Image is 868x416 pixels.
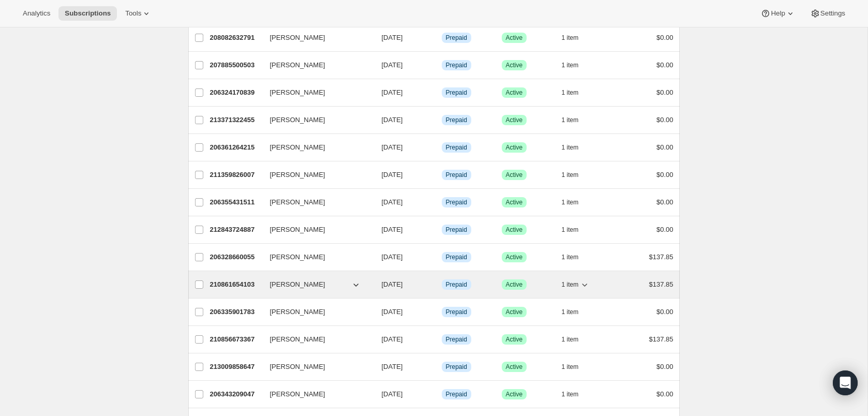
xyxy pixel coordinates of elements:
[446,363,467,371] span: Prepaid
[656,143,674,151] span: $0.00
[270,87,325,98] span: [PERSON_NAME]
[210,362,262,372] p: 213009858647
[446,171,467,179] span: Prepaid
[270,334,325,345] span: [PERSON_NAME]
[210,279,262,290] p: 210861654103
[270,252,325,262] span: [PERSON_NAME]
[562,58,590,72] button: 1 item
[446,390,467,398] span: Prepaid
[210,277,674,292] div: 210861654103[PERSON_NAME][DATE]InfoPrepaidSuccessActive1 item$137.85
[656,198,674,206] span: $0.00
[804,6,851,21] button: Settings
[506,308,523,316] span: Active
[506,171,523,179] span: Active
[562,387,590,402] button: 1 item
[562,363,579,371] span: 1 item
[506,143,523,152] span: Active
[382,308,403,316] span: [DATE]
[562,116,579,124] span: 1 item
[65,9,111,18] span: Subscriptions
[210,222,674,237] div: 212843724887[PERSON_NAME][DATE]InfoPrepaidSuccessActive1 item$0.00
[562,390,579,398] span: 1 item
[270,170,325,180] span: [PERSON_NAME]
[562,140,590,155] button: 1 item
[506,335,523,344] span: Active
[264,331,367,348] button: [PERSON_NAME]
[210,115,262,125] p: 213371322455
[270,362,325,372] span: [PERSON_NAME]
[446,34,467,42] span: Prepaid
[264,112,367,128] button: [PERSON_NAME]
[382,116,403,124] span: [DATE]
[562,226,579,234] span: 1 item
[562,143,579,152] span: 1 item
[210,305,674,319] div: 206335901783[PERSON_NAME][DATE]InfoPrepaidSuccessActive1 item$0.00
[656,171,674,179] span: $0.00
[270,389,325,399] span: [PERSON_NAME]
[656,61,674,69] span: $0.00
[562,61,579,69] span: 1 item
[210,85,674,100] div: 206324170839[PERSON_NAME][DATE]InfoPrepaidSuccessActive1 item$0.00
[833,370,858,395] div: Open Intercom Messenger
[17,6,56,21] button: Analytics
[656,308,674,316] span: $0.00
[562,277,590,292] button: 1 item
[820,9,845,18] span: Settings
[210,332,674,347] div: 210856673367[PERSON_NAME][DATE]InfoPrepaidSuccessActive1 item$137.85
[270,197,325,207] span: [PERSON_NAME]
[210,307,262,317] p: 206335901783
[382,61,403,69] span: [DATE]
[270,307,325,317] span: [PERSON_NAME]
[382,143,403,151] span: [DATE]
[210,33,262,43] p: 208082632791
[210,58,674,72] div: 207885500503[PERSON_NAME][DATE]InfoPrepaidSuccessActive1 item$0.00
[506,61,523,69] span: Active
[382,363,403,370] span: [DATE]
[264,304,367,320] button: [PERSON_NAME]
[210,168,674,182] div: 211359826007[PERSON_NAME][DATE]InfoPrepaidSuccessActive1 item$0.00
[210,87,262,98] p: 206324170839
[562,308,579,316] span: 1 item
[656,116,674,124] span: $0.00
[649,253,674,261] span: $137.85
[264,249,367,265] button: [PERSON_NAME]
[210,31,674,45] div: 208082632791[PERSON_NAME][DATE]InfoPrepaidSuccessActive1 item$0.00
[562,85,590,100] button: 1 item
[562,113,590,127] button: 1 item
[264,221,367,238] button: [PERSON_NAME]
[210,140,674,155] div: 206361264215[PERSON_NAME][DATE]InfoPrepaidSuccessActive1 item$0.00
[382,335,403,343] span: [DATE]
[210,360,674,374] div: 213009858647[PERSON_NAME][DATE]InfoPrepaidSuccessActive1 item$0.00
[562,360,590,374] button: 1 item
[23,9,50,18] span: Analytics
[446,253,467,261] span: Prepaid
[446,61,467,69] span: Prepaid
[264,84,367,101] button: [PERSON_NAME]
[656,88,674,96] span: $0.00
[562,335,579,344] span: 1 item
[562,305,590,319] button: 1 item
[264,29,367,46] button: [PERSON_NAME]
[210,389,262,399] p: 206343209047
[270,115,325,125] span: [PERSON_NAME]
[506,280,523,289] span: Active
[210,252,262,262] p: 206328660055
[382,253,403,261] span: [DATE]
[210,142,262,153] p: 206361264215
[446,280,467,289] span: Prepaid
[270,60,325,70] span: [PERSON_NAME]
[210,225,262,235] p: 212843724887
[264,386,367,403] button: [PERSON_NAME]
[210,334,262,345] p: 210856673367
[562,171,579,179] span: 1 item
[210,60,262,70] p: 207885500503
[562,253,579,261] span: 1 item
[382,171,403,179] span: [DATE]
[656,226,674,233] span: $0.00
[270,33,325,43] span: [PERSON_NAME]
[754,6,801,21] button: Help
[270,279,325,290] span: [PERSON_NAME]
[210,113,674,127] div: 213371322455[PERSON_NAME][DATE]InfoPrepaidSuccessActive1 item$0.00
[382,280,403,288] span: [DATE]
[382,88,403,96] span: [DATE]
